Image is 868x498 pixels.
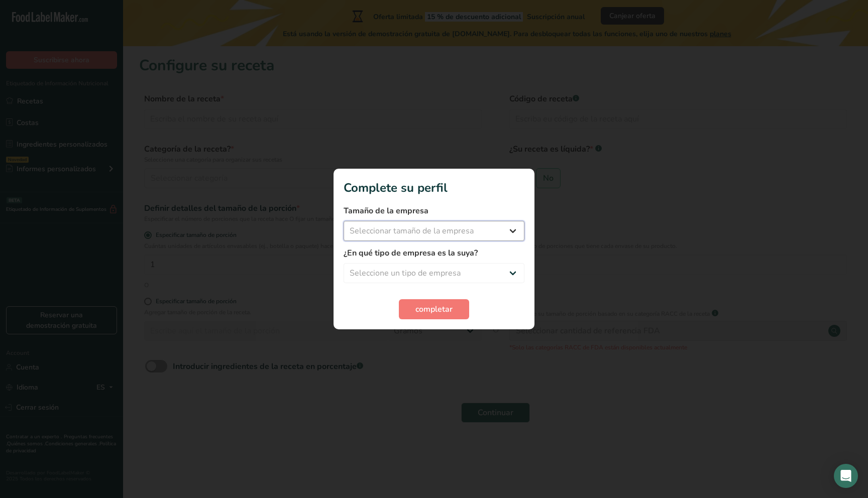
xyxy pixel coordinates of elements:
span: completar [415,303,453,315]
h1: Complete su perfil [344,179,524,197]
button: completar [399,299,469,319]
label: ¿En qué tipo de empresa es la suya? [344,247,524,259]
label: Tamaño de la empresa [344,205,524,217]
div: Open Intercom Messenger [834,464,858,488]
